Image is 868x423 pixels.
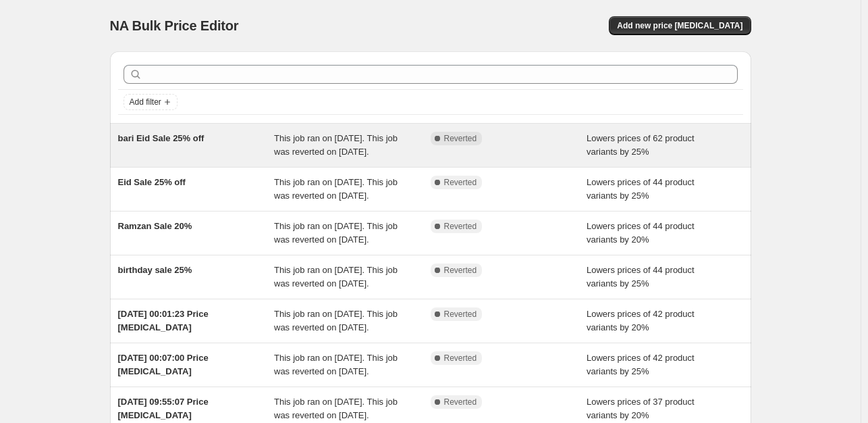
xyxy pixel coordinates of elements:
[118,177,186,187] span: Eid Sale 25% off
[274,133,398,157] span: This job ran on [DATE]. This job was reverted on [DATE].
[587,265,695,289] span: Lowers prices of 44 product variants by 25%
[609,16,751,35] button: Add new price [MEDICAL_DATA]
[274,177,398,201] span: This job ran on [DATE]. This job was reverted on [DATE].
[118,221,192,231] span: Ramzan Sale 20%
[118,397,209,420] span: [DATE] 09:55:07 Price [MEDICAL_DATA]
[118,133,205,143] span: bari Eid Sale 25% off
[587,397,695,420] span: Lowers prices of 37 product variants by 20%
[444,397,477,407] span: Reverted
[444,221,477,232] span: Reverted
[118,265,192,275] span: birthday sale 25%
[274,309,398,332] span: This job ran on [DATE]. This job was reverted on [DATE].
[444,309,477,320] span: Reverted
[118,309,209,332] span: [DATE] 00:01:23 Price [MEDICAL_DATA]
[587,177,695,201] span: Lowers prices of 44 product variants by 25%
[444,265,477,276] span: Reverted
[617,20,742,31] span: Add new price [MEDICAL_DATA]
[130,97,161,107] span: Add filter
[274,397,398,420] span: This job ran on [DATE]. This job was reverted on [DATE].
[124,94,178,110] button: Add filter
[274,353,398,376] span: This job ran on [DATE]. This job was reverted on [DATE].
[444,353,477,364] span: Reverted
[274,221,398,245] span: This job ran on [DATE]. This job was reverted on [DATE].
[587,221,695,245] span: Lowers prices of 44 product variants by 20%
[444,133,477,144] span: Reverted
[118,353,209,376] span: [DATE] 00:07:00 Price [MEDICAL_DATA]
[587,309,695,332] span: Lowers prices of 42 product variants by 20%
[274,265,398,289] span: This job ran on [DATE]. This job was reverted on [DATE].
[587,353,695,376] span: Lowers prices of 42 product variants by 25%
[587,133,695,157] span: Lowers prices of 62 product variants by 25%
[444,177,477,188] span: Reverted
[110,18,239,33] span: NA Bulk Price Editor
